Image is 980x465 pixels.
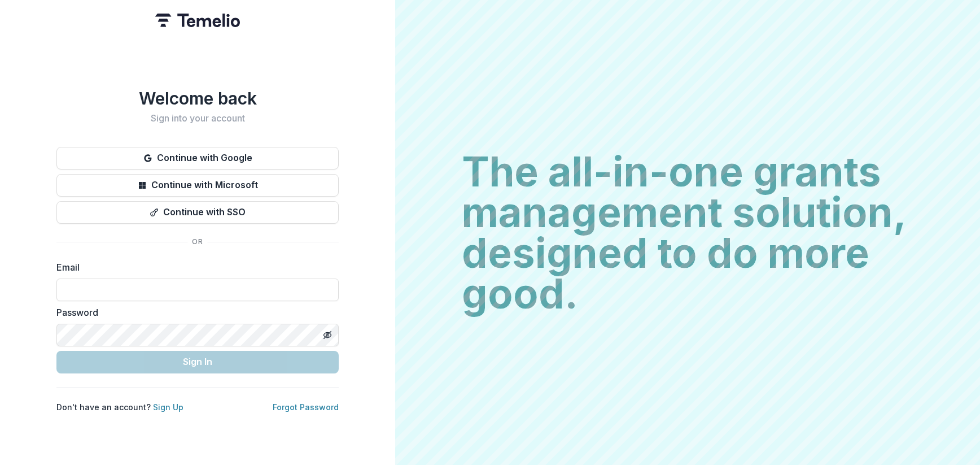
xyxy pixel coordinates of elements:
button: Sign In [56,351,339,373]
p: Don't have an account? [56,401,183,413]
h2: Sign into your account [56,113,339,124]
button: Continue with Microsoft [56,174,339,197]
a: Sign Up [153,402,183,412]
img: Temelio [155,14,240,27]
label: Password [56,306,332,319]
a: Forgot Password [273,402,339,412]
button: Continue with SSO [56,201,339,224]
button: Toggle password visibility [318,326,336,344]
button: Continue with Google [56,147,339,170]
label: Email [56,260,332,274]
h1: Welcome back [56,88,339,108]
